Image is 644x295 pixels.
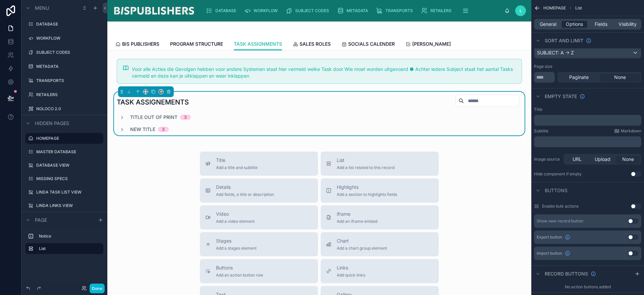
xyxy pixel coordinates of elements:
label: NOLOCO 2.0 [36,106,102,112]
label: Title [534,107,542,112]
span: HOMEPAGE [543,5,566,11]
span: SALES ROLES [300,41,331,47]
button: DetailsAdd fields, a title or description [200,178,318,203]
span: Upload [595,156,610,163]
label: METADATA [36,64,102,69]
div: SUBJECT: A -> Z [534,47,641,58]
div: Show new record button [537,218,583,224]
span: SUBJECT CODES [295,8,329,13]
span: Menu [35,5,49,11]
span: Visibility [619,21,637,28]
span: DATABASE [215,8,236,13]
label: DATABASE [36,22,102,27]
label: Image source [534,157,561,162]
span: List [575,5,582,11]
a: WORKFLOW [242,5,282,17]
span: Buttons [545,187,568,194]
a: Markdown [614,128,641,134]
span: [PERSON_NAME] [412,41,451,47]
span: Video [216,211,255,217]
a: METADATA [335,5,373,17]
div: scrollable content [201,3,504,18]
span: TRANSPORTS [385,8,413,13]
span: Title Out of Print [130,114,177,121]
span: Chart [337,238,387,244]
span: Add fields, a title or description [216,192,274,197]
span: Add an iframe embed [337,219,377,224]
a: MASTER DATABASE [36,149,102,155]
div: 3 [184,115,187,120]
a: DATABASE [204,5,241,17]
h1: TASK ASSIGNEMENTS [117,97,189,107]
span: Options [566,21,583,28]
div: scrollable content [534,136,641,147]
span: iframe [337,211,377,217]
button: TitleAdd a title and subtitle [200,152,318,176]
span: Add a chart group element [337,246,387,251]
span: Add a stages element [216,246,257,251]
span: WORKFLOW [254,8,278,13]
div: No action buttons added [531,282,644,292]
button: LinksAdd quick links [321,259,439,283]
span: Hidden pages [35,120,69,127]
a: PROGRAM STRUCTURE [170,38,223,51]
label: MISSING SPECS [36,176,102,181]
span: Record buttons [545,270,588,277]
label: TRANSPORTS [36,78,102,83]
span: Import button [537,251,562,256]
button: VideoAdd a video element [200,205,318,229]
span: None [622,156,634,163]
span: URL [573,156,582,163]
button: StagesAdd a stages element [200,232,318,256]
label: DATABASE VIEW [36,163,102,168]
a: TASK ASSIGNMENTS [234,38,282,51]
label: LINDA TASK LIST VIEW [36,189,102,195]
button: SUBJECT: A -> Z [534,47,641,58]
a: SOCIALS CALENDER [341,38,395,51]
label: Page size [534,64,552,69]
label: WORKFLOW [36,36,102,41]
button: ButtonsAdd an action button row [200,259,318,283]
div: scrollable content [21,228,107,261]
span: METADATA [346,8,368,13]
span: Buttons [216,264,263,271]
span: Export button [537,235,562,240]
button: ListAdd a list related to this record [321,152,439,176]
label: Subtitle [534,128,548,134]
span: Paginate [569,74,589,81]
span: Highlights [337,184,397,191]
span: Add a video element [216,219,255,224]
span: Add quick links [337,272,365,278]
label: LINDA LINKS VIEW [36,203,102,208]
span: New title [130,126,155,133]
label: RETAILERS [36,92,102,97]
span: RETAILERS [430,8,451,13]
span: General [540,21,556,28]
a: RETAILERS [419,5,456,17]
span: Add a list related to this record [337,165,394,170]
a: [PERSON_NAME] [406,38,451,51]
span: Markdown [621,128,641,134]
span: PROGRAM STRUCTURE [170,41,223,47]
span: Sort And Limit [545,37,583,44]
span: Page [35,217,47,223]
button: Done [90,284,105,293]
button: HighlightsAdd a section to highlights fields [321,178,439,203]
span: Empty state [545,93,577,100]
span: Add a section to highlights fields [337,192,397,197]
button: ChartAdd a chart group element [321,232,439,256]
span: Title [216,157,258,164]
span: BIS PUBLISHERS [122,41,159,47]
a: TRANSPORTS [374,5,418,17]
div: scrollable content [534,115,641,126]
label: Enable bulk actions [542,204,579,209]
span: Add a title and subtitle [216,165,258,170]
